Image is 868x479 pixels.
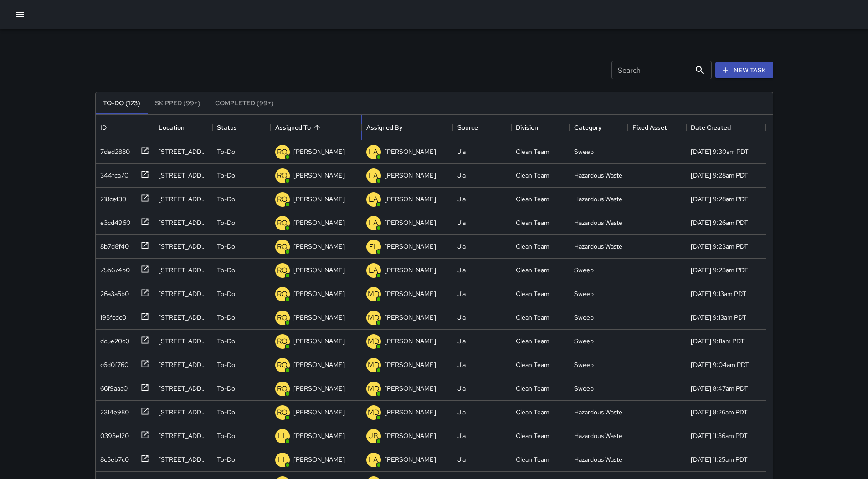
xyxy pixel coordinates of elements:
[385,194,436,204] p: [PERSON_NAME]
[217,384,235,393] p: To-Do
[516,431,550,440] div: Clean Team
[369,241,378,252] p: FL
[691,431,748,440] div: 9/4/2025, 11:36am PDT
[691,242,748,251] div: 9/4/2025, 9:23am PDT
[97,167,128,180] div: 344fca70
[159,360,208,369] div: 301 Hayes Street
[516,313,550,322] div: Clean Team
[97,214,130,227] div: e3cd4960
[368,336,380,347] p: MD
[96,92,148,114] button: To-Do (123)
[368,312,380,323] p: MD
[97,357,128,369] div: c6d0f760
[159,289,208,298] div: 170 Fell Street
[97,143,130,156] div: 7ded2880
[293,431,345,440] p: [PERSON_NAME]
[574,289,594,298] div: Sweep
[362,115,453,140] div: Assigned By
[516,360,550,369] div: Clean Team
[385,455,436,464] p: [PERSON_NAME]
[277,407,288,418] p: RO
[369,265,378,276] p: LA
[369,431,378,442] p: JB
[574,408,622,417] div: Hazardous Waste
[293,194,345,204] p: [PERSON_NAME]
[208,92,281,114] button: Completed (99+)
[97,451,129,464] div: 8c5eb7c0
[385,242,436,251] p: [PERSON_NAME]
[691,265,748,275] div: 9/4/2025, 9:23am PDT
[159,147,208,156] div: 333 Franklin Street
[457,336,466,346] div: Jia
[368,383,380,394] p: MD
[217,265,235,275] p: To-Do
[159,313,208,322] div: 77 Van Ness Avenue
[97,285,129,298] div: 26a3a5b0
[277,170,288,181] p: RO
[570,115,628,140] div: Category
[385,265,436,275] p: [PERSON_NAME]
[385,147,436,156] p: [PERSON_NAME]
[97,262,130,275] div: 75b674b0
[293,313,345,322] p: [PERSON_NAME]
[159,408,208,417] div: 395 Hayes Street
[217,171,235,180] p: To-Do
[511,115,570,140] div: Division
[385,171,436,180] p: [PERSON_NAME]
[293,242,345,251] p: [PERSON_NAME]
[159,242,208,251] div: 340 Grove Street
[516,336,550,346] div: Clean Team
[574,313,594,322] div: Sweep
[457,384,466,393] div: Jia
[148,92,208,114] button: Skipped (99+)
[691,408,748,417] div: 9/2/2025, 8:26am PDT
[96,115,154,140] div: ID
[293,289,345,298] p: [PERSON_NAME]
[293,265,345,275] p: [PERSON_NAME]
[691,115,731,140] div: Date Created
[516,147,550,156] div: Clean Team
[385,336,436,346] p: [PERSON_NAME]
[691,194,748,204] div: 9/4/2025, 9:28am PDT
[369,170,378,181] p: LA
[212,115,271,140] div: Status
[385,431,436,440] p: [PERSON_NAME]
[277,383,288,394] p: RO
[385,313,436,322] p: [PERSON_NAME]
[691,218,748,227] div: 9/4/2025, 9:26am PDT
[369,147,378,158] p: LA
[278,454,287,465] p: LL
[516,384,550,393] div: Clean Team
[159,115,185,140] div: Location
[516,265,550,275] div: Clean Team
[217,147,235,156] p: To-Do
[385,218,436,227] p: [PERSON_NAME]
[457,265,466,275] div: Jia
[293,336,345,346] p: [PERSON_NAME]
[516,455,550,464] div: Clean Team
[457,313,466,322] div: Jia
[159,336,208,346] div: 135 Van Ness Avenue
[574,147,594,156] div: Sweep
[385,384,436,393] p: [PERSON_NAME]
[368,407,380,418] p: MD
[691,384,748,393] div: 9/4/2025, 8:47am PDT
[277,336,288,347] p: RO
[293,218,345,227] p: [PERSON_NAME]
[278,431,287,442] p: LL
[516,218,550,227] div: Clean Team
[516,289,550,298] div: Clean Team
[516,194,550,204] div: Clean Team
[574,265,594,275] div: Sweep
[574,218,622,227] div: Hazardous Waste
[457,431,466,440] div: Jia
[691,313,746,322] div: 9/4/2025, 9:13am PDT
[159,218,208,227] div: 399 Grove Street
[217,242,235,251] p: To-Do
[159,455,208,464] div: 1128 Market Street
[159,384,208,393] div: 300 Linden Street
[159,171,208,180] div: 246 Ivy Street
[691,455,748,464] div: 9/4/2025, 11:25am PDT
[217,115,237,140] div: Status
[217,336,235,346] p: To-Do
